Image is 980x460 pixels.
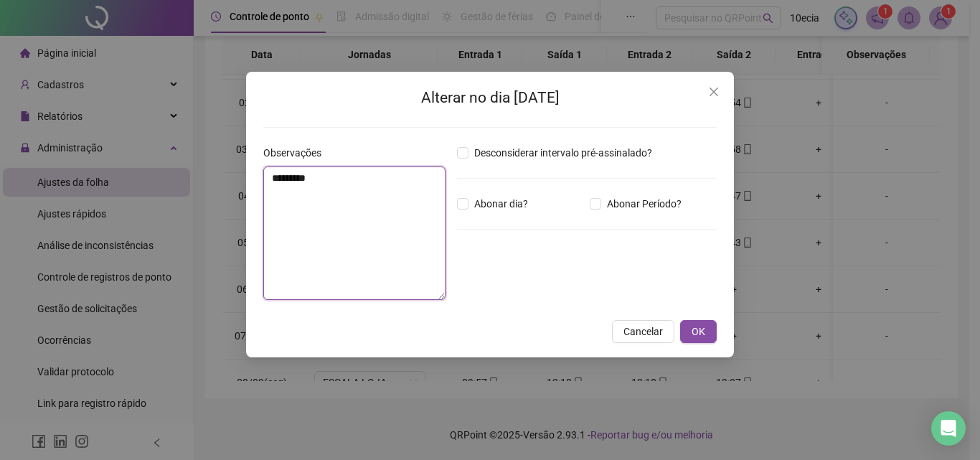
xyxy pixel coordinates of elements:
[468,145,658,161] span: Desconsiderar intervalo pré-assinalado?
[623,324,663,339] span: Cancelar
[601,196,687,212] span: Abonar Período?
[680,320,717,343] button: OK
[612,320,674,343] button: Cancelar
[468,196,534,212] span: Abonar dia?
[708,86,720,98] span: close
[263,145,331,161] label: Observações
[692,324,705,339] span: OK
[702,80,725,103] button: Close
[931,411,966,446] div: Open Intercom Messenger
[263,86,717,110] h2: Alterar no dia [DATE]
